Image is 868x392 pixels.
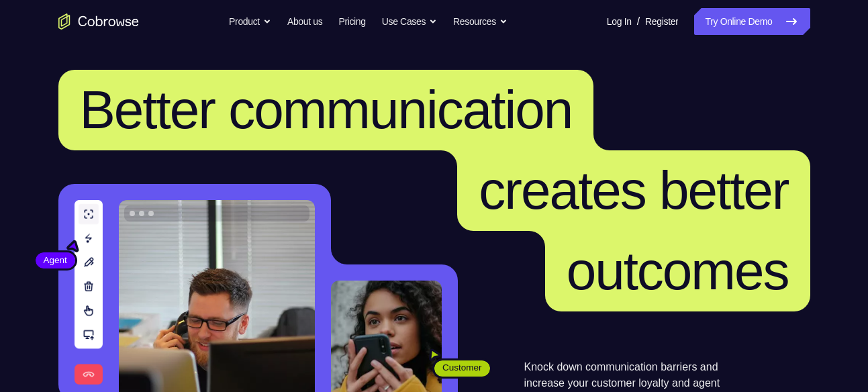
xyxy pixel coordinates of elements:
[453,8,508,35] button: Resources
[382,8,437,35] button: Use Cases
[607,8,632,35] a: Log In
[567,241,789,301] span: outcomes
[58,13,139,30] a: Go to the home page
[479,160,788,220] span: creates better
[80,80,573,140] span: Better communication
[287,8,322,35] a: About us
[637,13,640,30] span: /
[229,8,271,35] button: Product
[694,8,810,35] a: Try Online Demo
[645,8,678,35] a: Register
[338,8,365,35] a: Pricing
